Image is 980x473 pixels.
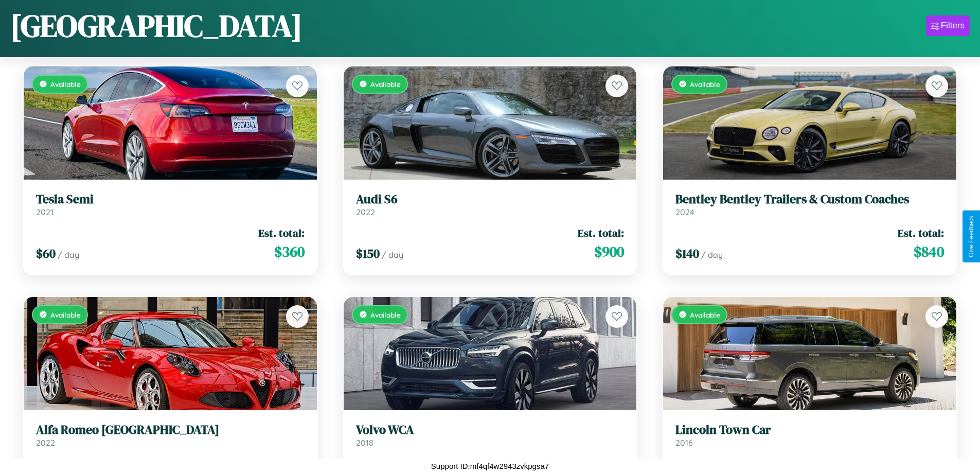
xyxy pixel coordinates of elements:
a: Audi S62022 [356,192,625,217]
span: Available [370,80,401,89]
span: 2018 [356,437,373,448]
span: $ 150 [356,245,380,262]
span: / day [701,250,723,260]
h3: Alfa Romeo [GEOGRAPHIC_DATA] [36,423,305,437]
span: $ 360 [274,241,305,262]
h3: Tesla Semi [36,192,305,207]
span: $ 60 [36,245,56,262]
a: Lincoln Town Car2016 [675,423,944,448]
span: $ 140 [675,245,699,262]
h3: Lincoln Town Car [675,423,944,437]
a: Bentley Bentley Trailers & Custom Coaches2024 [675,192,944,217]
h3: Audi S6 [356,192,625,207]
span: / day [58,250,79,260]
a: Alfa Romeo [GEOGRAPHIC_DATA]2022 [36,423,305,448]
span: Available [690,310,720,319]
span: / day [382,250,403,260]
span: Available [50,80,81,89]
h3: Volvo WCA [356,423,625,437]
span: Est. total: [898,456,944,471]
p: Support ID: mf4qf4w2943zvkpgsa7 [431,459,549,473]
span: Est. total: [578,225,624,240]
div: Give Feedback [968,216,975,257]
span: $ 840 [914,241,944,262]
span: Est. total: [578,456,624,471]
span: Est. total: [258,456,305,471]
span: 2016 [675,437,693,448]
button: Filters [926,15,970,36]
span: Est. total: [258,225,305,240]
span: $ 900 [594,241,624,262]
span: Available [690,80,720,89]
span: 2024 [675,207,694,217]
a: Volvo WCA2018 [356,423,625,448]
span: Available [50,310,81,319]
span: Available [370,310,401,319]
span: 2022 [356,207,375,217]
span: 2022 [36,437,55,448]
span: 2021 [36,207,54,217]
div: Filters [941,21,965,31]
h3: Bentley Bentley Trailers & Custom Coaches [675,192,944,207]
h1: [GEOGRAPHIC_DATA] [10,5,302,47]
span: Est. total: [898,225,944,240]
a: Tesla Semi2021 [36,192,305,217]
